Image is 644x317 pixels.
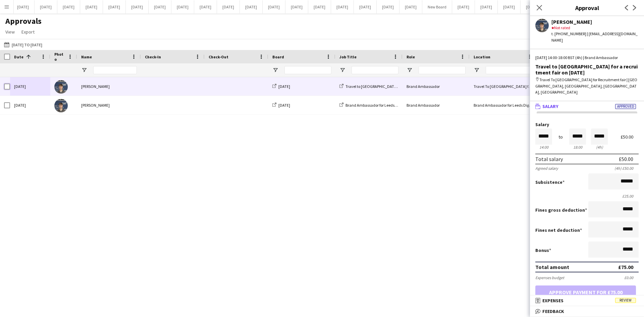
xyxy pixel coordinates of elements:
div: 18:00 [569,145,586,150]
div: Not rated [551,25,639,31]
button: [DATE] [57,0,80,13]
div: 4h [591,145,608,150]
button: [DATE] [149,0,171,13]
button: [DATE] [399,0,422,13]
label: Bonus [535,247,551,253]
input: Role Filter Input [419,66,466,74]
img: Zac Foster [54,99,68,112]
button: [DATE] [354,0,377,13]
div: [PERSON_NAME] [77,96,141,114]
button: [DATE] [80,0,103,13]
div: Total salary [535,156,563,162]
button: [DATE] [331,0,354,13]
button: Open Filter Menu [272,67,278,73]
a: Export [19,28,37,36]
button: [DATE] [452,0,475,13]
button: Open Filter Menu [339,67,345,73]
div: £50.00 [621,135,639,140]
input: Job Title Filter Input [352,66,398,74]
div: Travel To [GEOGRAPHIC_DATA] for Recruitment fair [470,77,537,96]
div: Agreed salary [535,166,558,171]
span: Travel to [GEOGRAPHIC_DATA] for a recruitment fair on [DATE] [345,84,451,89]
button: [DATE] [35,0,57,13]
label: Fines net deduction [535,227,582,233]
span: Export [21,29,35,35]
img: Zac Foster [54,80,68,94]
button: [DATE] [263,0,285,13]
button: Open Filter Menu [81,67,87,73]
span: Photo [54,52,65,62]
span: Review [615,298,636,303]
input: Name Filter Input [93,66,137,74]
a: Travel to [GEOGRAPHIC_DATA] for a recruitment fair on [DATE] [339,84,451,89]
div: to [558,135,563,140]
h3: Approval [530,3,644,12]
button: [DATE] [171,0,194,13]
a: View [3,28,17,36]
mat-expansion-panel-header: Feedback [530,306,644,316]
div: t. [PHONE_NUMBER] | [EMAIL_ADDRESS][DOMAIN_NAME] [551,31,639,43]
span: [DATE] [278,84,290,89]
span: Expenses [542,298,563,304]
span: Brand Ambassador for Leeds Digital Careers Fair [345,103,428,108]
div: £0.00 [624,275,639,280]
button: [DATE] [377,0,399,13]
div: £75.00 [618,264,633,270]
span: Board [272,54,284,59]
button: [DATE] [103,0,126,13]
div: (4h) £50.00 [614,166,639,171]
div: Brand Ambassador for Leeds Digital Careers fair [470,96,537,114]
input: Board Filter Input [284,66,331,74]
div: [PERSON_NAME] [77,77,141,96]
span: Date [14,54,23,59]
div: Brand Ambassador [402,77,470,96]
div: £50.00 [619,156,633,162]
span: Approved [615,104,636,109]
div: Travel to [GEOGRAPHIC_DATA] for a recruitment fair on [DATE] [535,63,639,75]
div: Total amount [535,264,569,270]
span: View [5,29,15,35]
span: Role [407,54,415,59]
a: [DATE] [272,84,290,89]
button: Open Filter Menu [474,67,480,73]
button: [DATE] [521,0,543,13]
button: [DATE] [126,0,149,13]
button: [DATE] [240,0,263,13]
button: New Board [422,0,452,13]
div: Travel To [GEOGRAPHIC_DATA] for Recruitment fair | [GEOGRAPHIC_DATA], [GEOGRAPHIC_DATA], [GEOGRAP... [535,77,639,95]
button: [DATE] [194,0,217,13]
span: Job Title [339,54,357,59]
span: Check-Out [209,54,228,59]
button: [DATE] to [DATE] [3,41,44,49]
div: Brand Ambassador [402,96,470,114]
div: [PERSON_NAME] [551,19,639,25]
div: Expenses budget [535,275,564,280]
button: Open Filter Menu [407,67,413,73]
input: Location Filter Input [486,66,533,74]
mat-expansion-panel-header: ExpensesReview [530,296,644,306]
a: [DATE] [272,103,290,108]
div: [DATE] [10,96,50,114]
span: Location [474,54,490,59]
div: [DATE] [10,77,50,96]
span: Check-In [145,54,161,59]
span: Feedback [542,308,564,314]
div: £25.00 [535,194,639,199]
span: [DATE] [278,103,290,108]
div: 14:00 [535,145,552,150]
label: Salary [535,122,639,127]
mat-expansion-panel-header: SalaryApproved [530,101,644,111]
button: [DATE] [498,0,521,13]
div: [DATE] 14:00-18:00 BST (4h) | Brand Ambassador [535,55,639,61]
button: [DATE] [308,0,331,13]
label: Subsistence [535,179,565,185]
span: Salary [542,103,558,109]
button: [DATE] [12,0,35,13]
span: Name [81,54,92,59]
button: [DATE] [217,0,240,13]
a: Brand Ambassador for Leeds Digital Careers Fair [339,103,428,108]
button: [DATE] [285,0,308,13]
button: [DATE] [475,0,498,13]
label: Fines gross deduction [535,207,587,213]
